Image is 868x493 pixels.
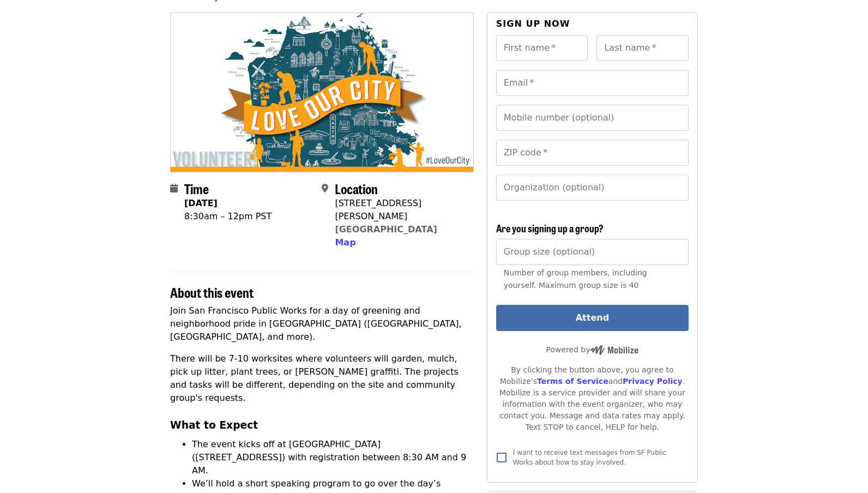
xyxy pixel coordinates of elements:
input: Mobile number (optional) [496,105,689,131]
a: Terms of Service [537,377,608,386]
input: [object Object] [496,239,689,265]
span: Sign up now [496,19,570,29]
span: Location [335,179,378,198]
a: Privacy Policy [623,377,683,386]
p: Join San Francisco Public Works for a day of greening and neighborhood pride in [GEOGRAPHIC_DATA]... [170,304,474,344]
strong: [DATE] [184,198,218,208]
button: Map [335,236,355,249]
input: ZIP code [496,140,689,166]
input: Organization (optional) [496,175,689,201]
input: Last name [596,35,689,61]
span: I want to receive text messages from SF Public Works about how to stay involved. [513,449,666,466]
span: Map [335,237,355,248]
div: By clicking the button above, you agree to Mobilize's and . Mobilize is a service provider and wi... [496,364,689,433]
i: calendar icon [170,183,178,194]
span: Are you signing up a group? [496,221,604,235]
button: Attend [496,305,689,331]
input: Email [496,70,689,96]
img: Powered by Mobilize [590,345,638,355]
div: [STREET_ADDRESS][PERSON_NAME] [335,197,465,223]
i: map-marker-alt icon [322,183,328,194]
a: [GEOGRAPHIC_DATA] [335,224,437,235]
img: D3 Neighborhood Beautification Day (North Beach / Russian Hill) organized by SF Public Works [171,13,473,171]
div: 8:30am – 12pm PST [184,210,272,223]
p: There will be 7-10 worksites where volunteers will garden, mulch, pick up litter, plant trees, or... [170,352,474,405]
span: About this event [170,282,254,302]
input: First name [496,35,588,61]
span: Time [184,179,209,198]
span: Powered by [546,345,638,354]
span: Number of group members, including yourself. Maximum group size is 40 [504,268,647,290]
li: The event kicks off at [GEOGRAPHIC_DATA] ([STREET_ADDRESS]) with registration between 8:30 AM and... [192,438,474,477]
h3: What to Expect [170,418,474,433]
